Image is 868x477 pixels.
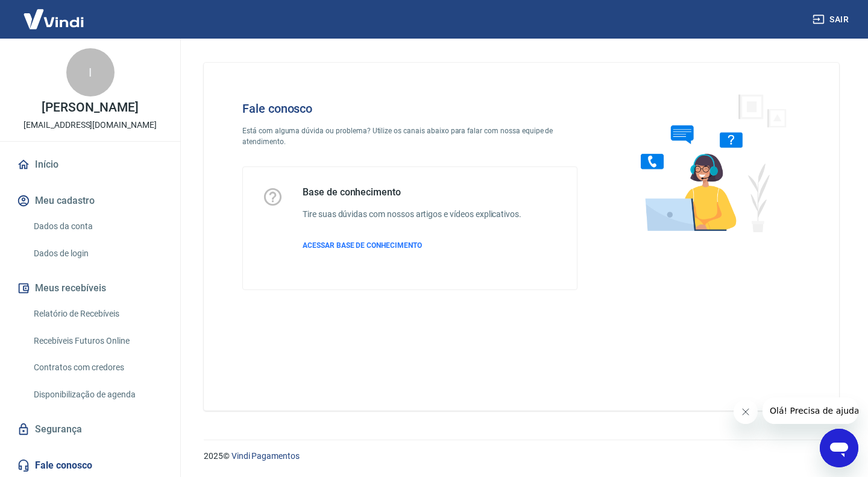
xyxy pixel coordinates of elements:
[763,397,858,424] iframe: Mensagem da empresa
[810,8,854,31] button: Sair
[617,82,800,243] img: Fale conosco
[734,400,758,424] iframe: Fechar mensagem
[42,101,138,114] p: [PERSON_NAME]
[14,1,93,37] img: Vindi
[29,214,166,239] a: Dados da conta
[24,119,157,131] p: [EMAIL_ADDRESS][DOMAIN_NAME]
[29,302,166,326] a: Relatório de Recebíveis
[242,125,577,147] p: Está com alguma dúvida ou problema? Utilize os canais abaixo para falar com nossa equipe de atend...
[29,382,166,407] a: Disponibilização de agenda
[29,355,166,380] a: Contratos com credores
[14,188,166,214] button: Meu cadastro
[303,240,521,251] a: ACESSAR BASE DE CONHECIMENTO
[29,241,166,266] a: Dados de login
[14,151,166,178] a: Início
[14,275,166,302] button: Meus recebíveis
[66,48,115,96] div: I
[242,101,577,116] h4: Fale conosco
[7,8,101,18] span: Olá! Precisa de ajuda?
[29,329,166,353] a: Recebíveis Futuros Online
[231,451,300,461] a: Vindi Pagamentos
[820,429,858,467] iframe: Botão para abrir a janela de mensagens
[303,208,521,221] h6: Tire suas dúvidas com nossos artigos e vídeos explicativos.
[303,241,422,250] span: ACESSAR BASE DE CONHECIMENTO
[303,186,521,198] h5: Base de conhecimento
[204,450,839,463] p: 2025 ©
[14,416,166,443] a: Segurança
